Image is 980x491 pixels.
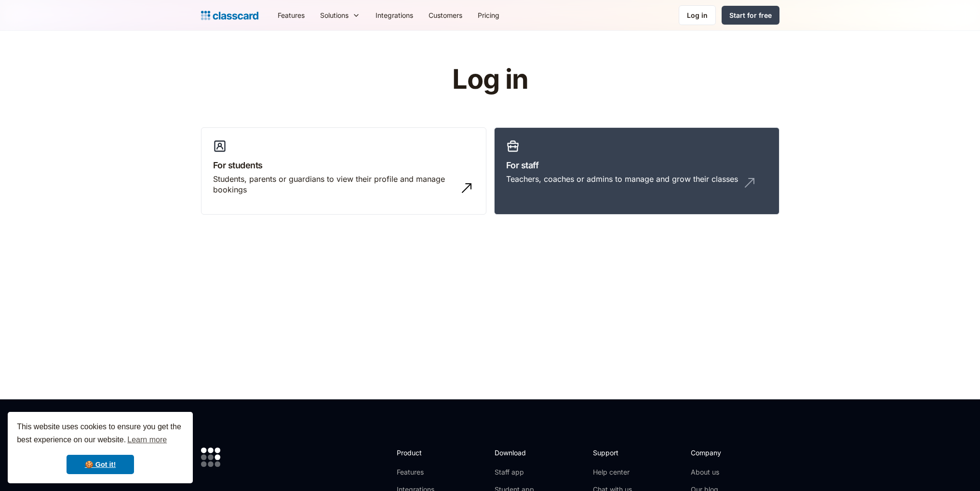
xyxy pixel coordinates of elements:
[8,412,193,483] div: cookieconsent
[722,6,779,25] a: Start for free
[421,4,470,26] a: Customers
[494,127,779,215] a: For staffTeachers, coaches or admins to manage and grow their classes
[691,448,755,458] h2: Company
[17,421,184,447] span: This website uses cookies to ensure you get the best experience on our website.
[368,4,421,26] a: Integrations
[337,65,643,95] h1: Log in
[67,455,134,474] a: dismiss cookie message
[213,159,474,172] h3: For students
[312,4,368,26] div: Solutions
[593,448,632,458] h2: Support
[470,4,507,26] a: Pricing
[495,467,534,477] a: Staff app
[729,10,772,20] div: Start for free
[397,448,448,458] h2: Product
[495,448,534,458] h2: Download
[201,9,258,22] a: home
[506,159,767,172] h3: For staff
[270,4,312,26] a: Features
[679,5,716,25] a: Log in
[201,127,486,215] a: For studentsStudents, parents or guardians to view their profile and manage bookings
[593,467,632,477] a: Help center
[213,174,455,195] div: Students, parents or guardians to view their profile and manage bookings
[126,433,168,447] a: learn more about cookies
[320,10,349,20] div: Solutions
[687,10,708,20] div: Log in
[506,174,738,184] div: Teachers, coaches or admins to manage and grow their classes
[397,467,448,477] a: Features
[691,467,755,477] a: About us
